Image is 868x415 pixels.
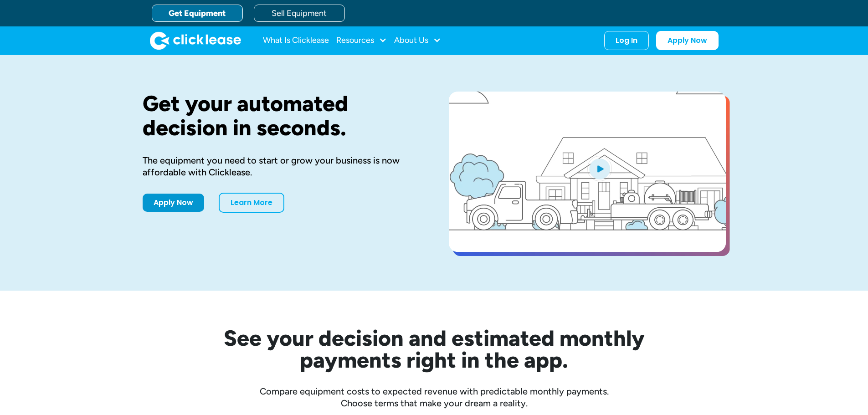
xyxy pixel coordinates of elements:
div: About Us [394,31,441,50]
img: Blue play button logo on a light blue circular background [587,156,612,181]
div: Log In [616,36,637,45]
a: Apply Now [143,194,204,212]
h1: Get your automated decision in seconds. [143,92,420,140]
a: open lightbox [449,92,726,252]
a: Sell Equipment [254,5,345,22]
a: Get Equipment [152,5,243,22]
div: Resources [336,31,387,50]
div: The equipment you need to start or grow your business is now affordable with Clicklease. [143,154,420,178]
div: Compare equipment costs to expected revenue with predictable monthly payments. Choose terms that ... [143,385,726,409]
h2: See your decision and estimated monthly payments right in the app. [179,327,689,371]
a: Apply Now [656,31,719,50]
a: home [150,31,241,50]
a: What Is Clicklease [263,31,329,50]
img: Clicklease logo [150,31,241,50]
a: Learn More [219,193,284,213]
